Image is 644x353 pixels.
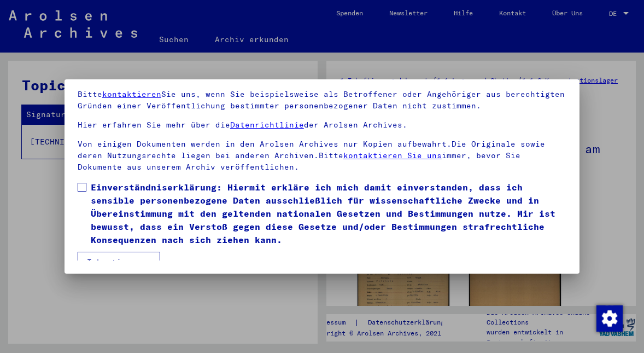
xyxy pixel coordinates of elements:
[91,181,566,246] span: Einverständniserklärung: Hiermit erkläre ich mich damit einverstanden, dass ich sensible personen...
[230,120,304,130] a: Datenrichtlinie
[102,89,161,99] a: kontaktieren
[596,305,623,332] img: Zustimmung ändern
[78,89,566,112] p: Bitte Sie uns, wenn Sie beispielsweise als Betroffener oder Angehöriger aus berechtigten Gründen ...
[78,252,160,273] button: Ich stimme zu
[78,119,566,131] p: Hier erfahren Sie mehr über die der Arolsen Archives.
[596,305,622,331] div: Zustimmung ändern
[343,151,442,160] a: kontaktieren Sie uns
[78,138,566,173] p: Von einigen Dokumenten werden in den Arolsen Archives nur Kopien aufbewahrt.Die Originale sowie d...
